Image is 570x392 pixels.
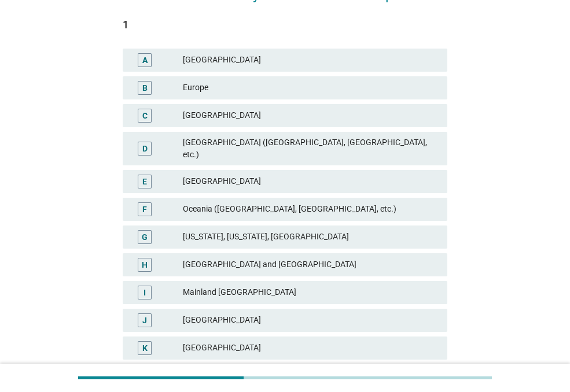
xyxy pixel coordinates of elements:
[142,109,148,121] div: C
[142,314,147,326] div: J
[183,175,438,188] div: [GEOGRAPHIC_DATA]
[142,342,148,354] div: K
[142,82,148,94] div: B
[142,231,148,243] div: G
[142,203,147,215] div: F
[183,313,438,327] div: [GEOGRAPHIC_DATA]
[183,109,438,123] div: [GEOGRAPHIC_DATA]
[183,286,438,299] div: Mainland [GEOGRAPHIC_DATA]
[183,136,438,161] div: [GEOGRAPHIC_DATA] ([GEOGRAPHIC_DATA], [GEOGRAPHIC_DATA], etc.)
[142,175,147,187] div: E
[142,54,148,66] div: A
[183,258,438,272] div: [GEOGRAPHIC_DATA] and [GEOGRAPHIC_DATA]
[183,202,438,216] div: Oceania ([GEOGRAPHIC_DATA], [GEOGRAPHIC_DATA], etc.)
[183,53,438,67] div: [GEOGRAPHIC_DATA]
[144,286,146,298] div: I
[183,341,438,355] div: [GEOGRAPHIC_DATA]
[142,258,148,271] div: H
[142,142,148,154] div: D
[183,81,438,95] div: Europe
[123,17,447,32] div: 1
[183,230,438,244] div: [US_STATE], [US_STATE], [GEOGRAPHIC_DATA]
